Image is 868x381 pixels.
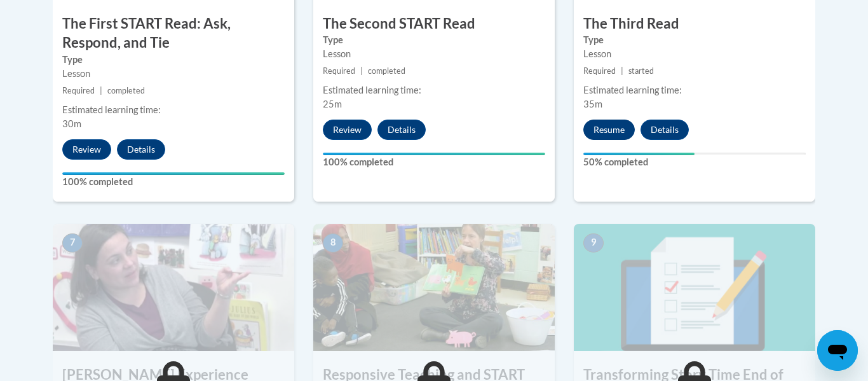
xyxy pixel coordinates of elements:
div: Estimated learning time: [323,83,545,97]
div: Your progress [583,153,695,155]
div: Your progress [62,172,285,175]
button: Details [117,139,165,160]
span: completed [368,66,405,76]
span: Required [323,66,355,76]
span: 30m [62,118,81,129]
label: 100% completed [323,155,545,169]
div: Estimated learning time: [583,83,806,97]
span: started [628,66,654,76]
div: Lesson [323,47,545,61]
label: 50% completed [583,155,806,169]
button: Review [323,120,372,140]
button: Resume [583,120,635,140]
img: Course Image [574,224,815,351]
img: Course Image [53,224,294,351]
span: Required [62,86,95,95]
span: | [360,66,363,76]
h3: The Third Read [574,14,815,34]
span: Required [583,66,616,76]
label: Type [583,33,806,47]
label: Type [323,33,545,47]
button: Details [377,120,426,140]
span: 35m [583,99,602,109]
span: 9 [583,233,604,253]
div: Lesson [62,67,285,81]
div: Estimated learning time: [62,103,285,117]
span: | [100,86,102,95]
iframe: Button to launch messaging window [817,330,858,371]
span: 25m [323,99,342,109]
div: Your progress [323,153,545,155]
div: Lesson [583,47,806,61]
img: Course Image [313,224,555,351]
h3: The First START Read: Ask, Respond, and Tie [53,14,294,53]
span: completed [107,86,145,95]
span: 7 [62,233,83,253]
button: Review [62,139,111,160]
span: | [621,66,623,76]
button: Details [641,120,689,140]
h3: The Second START Read [313,14,555,34]
label: 100% completed [62,175,285,189]
label: Type [62,53,285,67]
span: 8 [323,233,343,253]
